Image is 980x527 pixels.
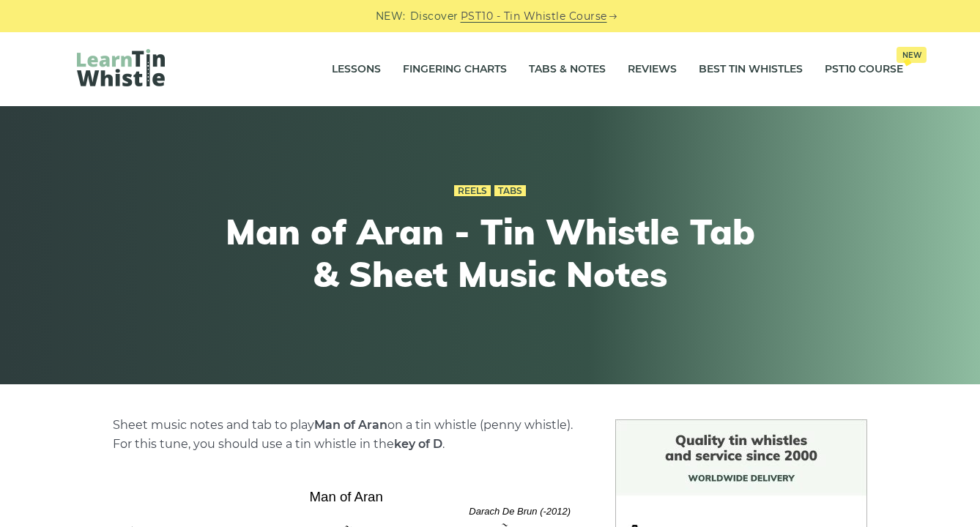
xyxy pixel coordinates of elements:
[314,418,387,432] strong: Man of Aran
[113,416,580,454] p: Sheet music notes and tab to play on a tin whistle (penny whistle). For this tune, you should use...
[529,51,606,88] a: Tabs & Notes
[825,51,903,88] a: PST10 CourseNew
[454,185,491,197] a: Reels
[494,185,526,197] a: Tabs
[332,51,381,88] a: Lessons
[394,437,442,451] strong: key of D
[220,211,760,295] h1: Man of Aran - Tin Whistle Tab & Sheet Music Notes
[699,51,803,88] a: Best Tin Whistles
[77,49,165,86] img: LearnTinWhistle.com
[897,47,927,63] span: New
[403,51,507,88] a: Fingering Charts
[628,51,677,88] a: Reviews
